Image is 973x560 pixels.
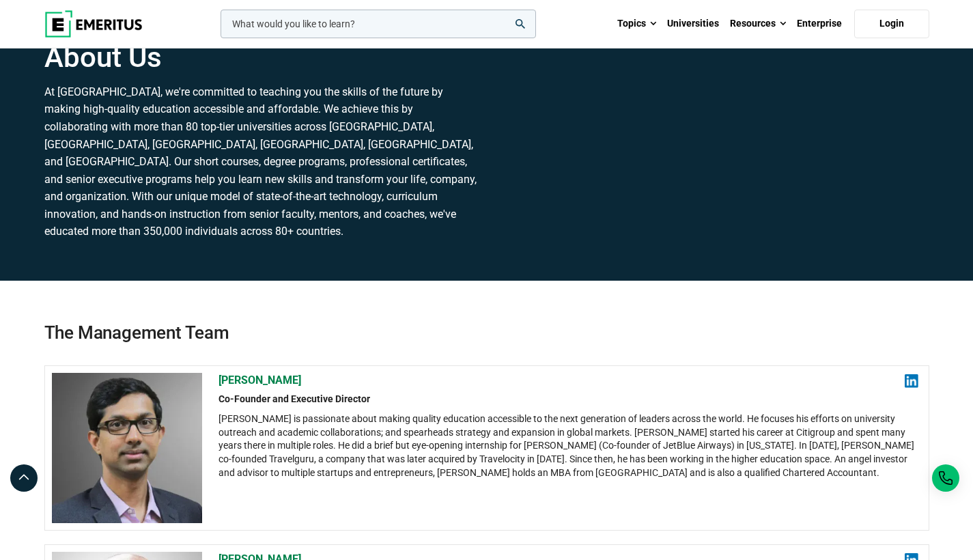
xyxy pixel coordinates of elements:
img: Ashwin-Damera-300x300-1 [52,373,202,523]
p: At [GEOGRAPHIC_DATA], we're committed to teaching you the skills of the future by making high-qua... [44,83,479,240]
h2: Co-Founder and Executive Director [218,393,919,406]
h2: [PERSON_NAME] [218,373,919,388]
img: linkedin.png [905,374,918,388]
iframe: YouTube video player [495,41,929,256]
input: woocommerce-product-search-field-0 [221,10,536,38]
div: [PERSON_NAME] is passionate about making quality education accessible to the next generation of l... [218,412,919,479]
h1: About Us [44,40,479,74]
h2: The Management Team [44,281,929,345]
a: Login [854,10,929,38]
